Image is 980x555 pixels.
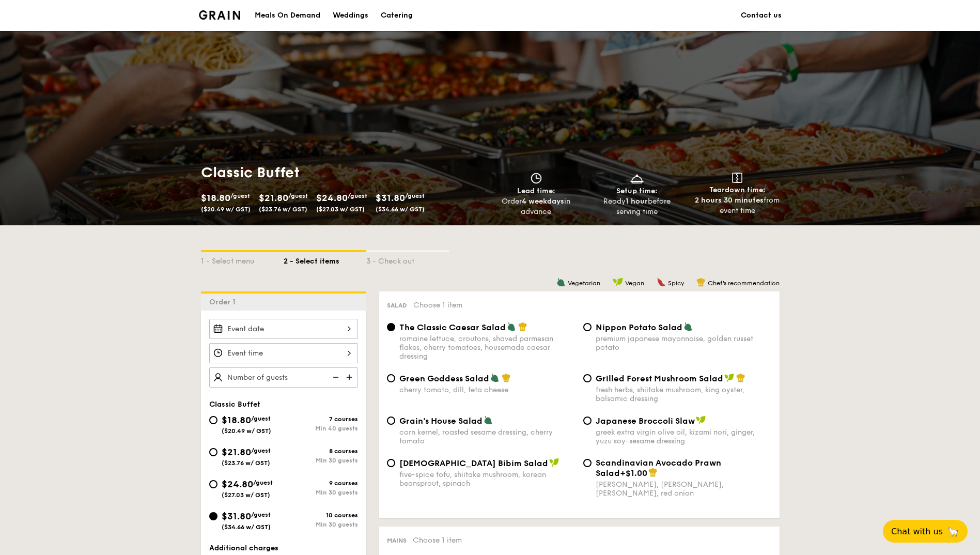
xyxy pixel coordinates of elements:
[399,334,575,361] div: romaine lettuce, croutons, shaved parmesan flakes, cherry tomatoes, housemade caesar dressing
[629,173,645,184] img: icon-dish.430c3a2e.svg
[413,536,462,545] span: Choose 1 item
[648,468,658,477] img: icon-chef-hat.a58ddaea.svg
[209,400,260,409] span: Classic Buffet
[222,491,270,499] span: ($27.03 w/ GST)
[284,512,358,519] div: 10 courses
[222,479,253,490] span: $24.80
[620,468,647,478] span: +$1.00
[222,446,251,458] span: $21.80
[199,10,241,20] img: Grain
[708,280,780,287] span: Chef's recommendation
[657,277,666,287] img: icon-spicy.37a8142b.svg
[209,298,240,306] span: Order 1
[709,186,766,194] span: Teardown time:
[626,197,648,206] strong: 1 hour
[696,415,706,425] img: icon-vegan.f8ff3823.svg
[625,280,644,287] span: Vegan
[209,343,358,363] input: Event time
[209,512,217,520] input: $31.80/guest($34.66 w/ GST)10 coursesMin 30 guests
[201,192,230,204] span: $18.80
[724,373,735,382] img: icon-vegan.f8ff3823.svg
[517,187,555,195] span: Lead time:
[387,302,407,309] span: Salad
[583,374,592,382] input: Grilled Forest Mushroom Saladfresh herbs, shiitake mushroom, king oyster, balsamic dressing
[696,277,706,287] img: icon-chef-hat.a58ddaea.svg
[405,192,425,199] span: /guest
[251,447,271,454] span: /guest
[736,373,745,382] img: icon-chef-hat.a58ddaea.svg
[284,457,358,464] div: Min 30 guests
[251,511,271,518] span: /guest
[209,543,358,553] div: Additional charges
[316,206,365,213] span: ($27.03 w/ GST)
[201,252,284,267] div: 1 - Select menu
[399,458,548,468] span: [DEMOGRAPHIC_DATA] Bibim Salad
[284,489,358,496] div: Min 30 guests
[583,459,592,467] input: Scandinavian Avocado Prawn Salad+$1.00[PERSON_NAME], [PERSON_NAME], [PERSON_NAME], red onion
[387,459,395,467] input: [DEMOGRAPHIC_DATA] Bibim Saladfive-spice tofu, shiitake mushroom, korean beansprout, spinach
[230,192,250,199] span: /guest
[596,374,723,383] span: Grilled Forest Mushroom Salad
[556,277,566,287] img: icon-vegetarian.fe4039eb.svg
[201,206,251,213] span: ($20.49 w/ GST)
[284,425,358,432] div: Min 40 guests
[259,206,307,213] span: ($23.76 w/ GST)
[222,427,271,435] span: ($20.49 w/ GST)
[209,416,217,424] input: $18.80/guest($20.49 w/ GST)7 coursesMin 40 guests
[518,322,527,331] img: icon-chef-hat.a58ddaea.svg
[568,280,600,287] span: Vegetarian
[616,187,658,195] span: Setup time:
[376,206,425,213] span: ($34.66 w/ GST)
[891,527,943,536] span: Chat with us
[502,373,511,382] img: icon-chef-hat.a58ddaea.svg
[399,428,575,445] div: corn kernel, roasted sesame dressing, cherry tomato
[695,196,764,205] strong: 2 hours 30 minutes
[549,458,559,467] img: icon-vegan.f8ff3823.svg
[284,415,358,423] div: 7 courses
[596,334,771,352] div: premium japanese mayonnaise, golden russet potato
[583,417,592,425] input: Japanese Broccoli Slawgreek extra virgin olive oil, kizami nori, ginger, yuzu soy-sesame dressing
[316,192,348,204] span: $24.80
[528,173,544,184] img: icon-clock.2db775ea.svg
[284,448,358,455] div: 8 courses
[596,458,721,478] span: Scandinavian Avocado Prawn Salad
[284,480,358,487] div: 9 courses
[343,367,358,387] img: icon-add.58712e84.svg
[199,10,241,20] a: Logotype
[490,196,583,217] div: Order in advance
[387,417,395,425] input: Grain's House Saladcorn kernel, roasted sesame dressing, cherry tomato
[490,373,500,382] img: icon-vegetarian.fe4039eb.svg
[399,322,506,332] span: The Classic Caesar Salad
[883,520,968,543] button: Chat with us🦙
[209,448,217,456] input: $21.80/guest($23.76 w/ GST)8 coursesMin 30 guests
[251,415,271,422] span: /guest
[209,480,217,488] input: $24.80/guest($27.03 w/ GST)9 coursesMin 30 guests
[947,526,959,537] span: 🦙
[413,301,462,310] span: Choose 1 item
[596,416,695,426] span: Japanese Broccoli Slaw
[222,414,251,426] span: $18.80
[222,511,251,522] span: $31.80
[376,192,405,204] span: $31.80
[201,163,486,182] h1: Classic Buffet
[683,322,693,331] img: icon-vegetarian.fe4039eb.svg
[288,192,308,199] span: /guest
[596,480,771,498] div: [PERSON_NAME], [PERSON_NAME], [PERSON_NAME], red onion
[399,386,575,394] div: cherry tomato, dill, feta cheese
[484,415,493,425] img: icon-vegetarian.fe4039eb.svg
[691,195,784,216] div: from event time
[596,386,771,403] div: fresh herbs, shiitake mushroom, king oyster, balsamic dressing
[732,173,742,183] img: icon-teardown.65201eee.svg
[387,374,395,382] input: Green Goddess Saladcherry tomato, dill, feta cheese
[348,192,367,199] span: /guest
[222,459,270,467] span: ($23.76 w/ GST)
[222,523,271,531] span: ($34.66 w/ GST)
[284,252,366,267] div: 2 - Select items
[399,416,483,426] span: Grain's House Salad
[259,192,288,204] span: $21.80
[399,374,489,383] span: Green Goddess Salad
[209,367,358,388] input: Number of guests
[590,196,683,217] div: Ready before serving time
[596,428,771,445] div: greek extra virgin olive oil, kizami nori, ginger, yuzu soy-sesame dressing
[507,322,516,331] img: icon-vegetarian.fe4039eb.svg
